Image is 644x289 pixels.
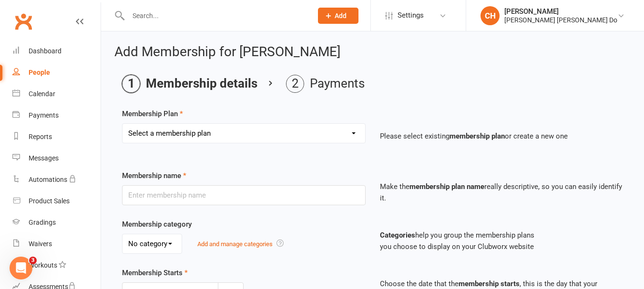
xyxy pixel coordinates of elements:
a: Waivers [12,233,101,255]
p: Please select existing or create a new one [380,130,624,142]
div: People [29,69,50,76]
label: Membership category [122,219,192,230]
a: Gradings [12,212,101,233]
a: Add and manage categories [197,240,273,248]
div: Payments [29,111,59,119]
p: Make the really descriptive, so you can easily identify it. [380,181,624,204]
div: Reports [29,133,52,140]
strong: membership plan [450,132,505,140]
a: Payments [12,105,101,126]
a: Messages [12,148,101,169]
div: Automations [29,176,67,183]
h2: Add Membership for [PERSON_NAME] [114,45,631,60]
a: Dashboard [12,40,101,62]
input: Enter membership name [122,185,366,205]
div: Calendar [29,90,55,98]
a: Workouts [12,255,101,276]
div: Waivers [29,240,52,248]
strong: Categories [380,231,415,239]
a: Clubworx [11,10,35,33]
label: Membership name [122,170,186,181]
div: Product Sales [29,197,70,205]
a: Automations [12,169,101,190]
strong: membership starts [459,279,520,288]
span: Settings [398,5,424,26]
div: CH [480,6,500,25]
div: [PERSON_NAME] [504,7,617,16]
span: 3 [29,257,37,264]
div: [PERSON_NAME] [PERSON_NAME] Do [504,16,617,24]
iframe: Intercom live chat [10,257,32,279]
a: Product Sales [12,190,101,212]
strong: membership plan name [409,182,484,191]
div: Workouts [29,261,57,269]
button: Add [318,8,358,24]
span: Add [335,12,347,20]
label: Membership Starts [122,267,188,279]
a: Reports [12,126,101,148]
div: Gradings [29,219,56,226]
input: Search... [125,9,306,22]
div: Messages [29,154,59,162]
a: People [12,62,101,83]
li: Payments [286,75,365,93]
p: help you group the membership plans you choose to display on your Clubworx website [380,229,624,252]
div: Dashboard [29,47,61,55]
label: Membership Plan [122,108,183,120]
a: Calendar [12,83,101,105]
li: Membership details [122,75,257,93]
